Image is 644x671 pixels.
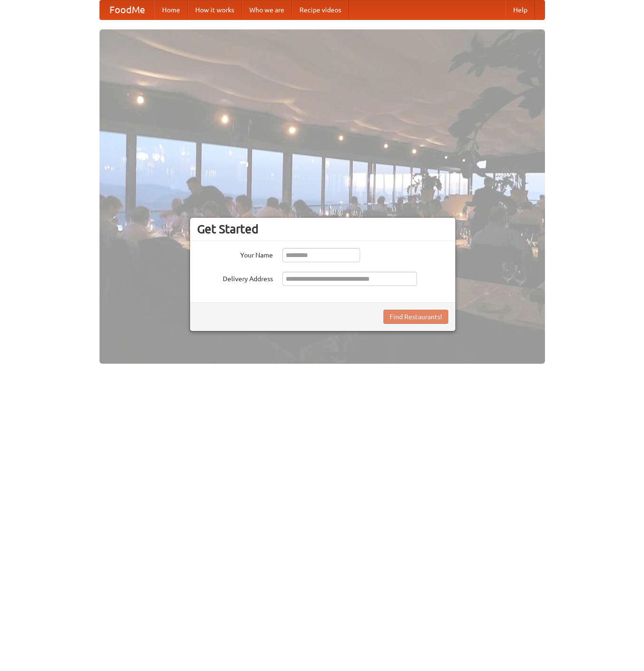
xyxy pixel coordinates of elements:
[188,0,242,19] a: How it works
[100,0,154,19] a: FoodMe
[197,248,273,260] label: Your Name
[292,0,349,19] a: Recipe videos
[506,0,535,19] a: Help
[383,310,448,324] button: Find Restaurants!
[242,0,292,19] a: Who we are
[197,272,273,284] label: Delivery Address
[197,222,448,236] h3: Get Started
[154,0,188,19] a: Home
